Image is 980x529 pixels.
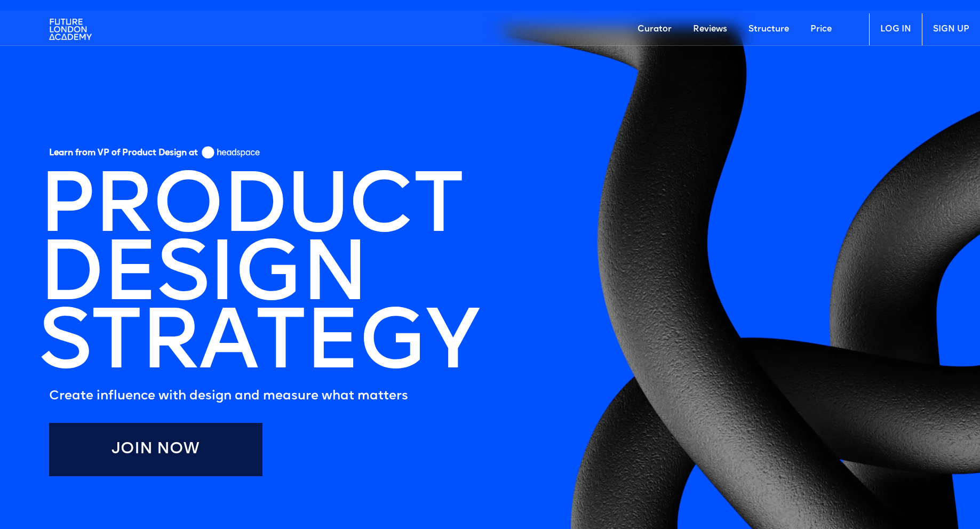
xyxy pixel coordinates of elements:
a: LOG IN [869,13,922,45]
a: Join Now [49,423,262,476]
a: Price [800,13,842,45]
a: SIGN UP [922,13,980,45]
h5: Create influence with design and measure what matters [49,386,478,407]
h1: PRODUCT DESIGN STRATEGY [38,175,478,380]
a: Reviews [682,13,738,45]
a: Curator [627,13,682,45]
h5: Learn from VP of Product Design at [49,148,198,162]
a: Structure [738,13,800,45]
